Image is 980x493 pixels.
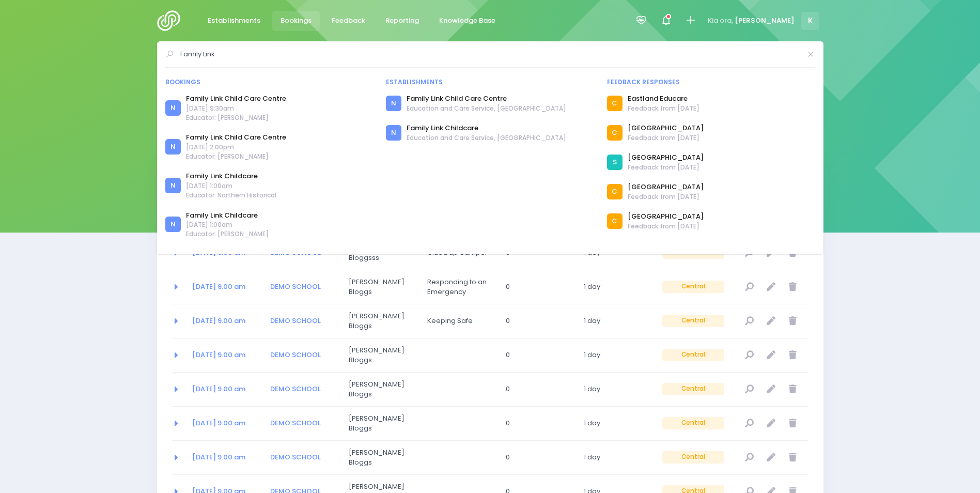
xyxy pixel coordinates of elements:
span: Feedback from [DATE] [628,192,704,202]
td: 2050-08-07 09:00:00 [185,304,264,338]
td: 1 [577,373,656,407]
a: Family Link Childcare [186,171,276,181]
span: Responding to an Emergency [427,277,489,297]
td: Central [656,373,734,407]
a: [DATE] 9.00 am [192,350,245,360]
a: DEMO SCHOOL [270,418,321,428]
span: Central [662,383,724,395]
a: View [741,347,758,364]
span: 0 [506,452,568,463]
div: Establishments [386,78,594,87]
a: Delete [784,347,801,364]
a: [GEOGRAPHIC_DATA] [628,152,704,163]
span: [PERSON_NAME] Bloggs [349,379,411,399]
div: N [386,96,401,111]
td: 0 [499,338,578,373]
span: Kia ora, [708,16,733,26]
span: Central [662,281,724,293]
a: [DATE] 9.00 am [192,282,245,291]
a: Delete [784,381,801,398]
span: Establishments [208,16,260,26]
span: 1 day [584,418,646,428]
td: 2050-08-07 09:00:00 [185,407,264,441]
span: Central [662,417,724,429]
span: Educator: [PERSON_NAME] [186,229,269,239]
div: N [165,178,181,193]
a: Family Link Child Care Centre [186,132,286,143]
td: null [734,373,808,407]
td: DEMO SCHOOL [263,373,342,407]
span: Education and Care Service, [GEOGRAPHIC_DATA] [407,104,566,113]
a: Edit [763,381,780,398]
td: DEMO SCHOOL [263,270,342,304]
span: 0 [506,418,568,428]
a: [DATE] 9.00 am [192,316,245,326]
span: [DATE] 1:00am [186,181,276,191]
span: 0 [506,384,568,394]
td: 1 [577,407,656,441]
a: Edit [763,279,780,296]
a: [GEOGRAPHIC_DATA] [628,211,704,222]
a: Bookings [272,11,320,31]
a: DEMO SCHOOL [270,282,321,291]
span: 1 day [584,350,646,360]
a: Delete [784,415,801,432]
td: 0 [499,441,578,475]
td: 2050-08-07 09:00:00 [185,338,264,373]
td: 0 [499,304,578,338]
div: C [607,184,623,199]
td: Joe Bloggs [342,338,421,373]
span: Bookings [281,16,312,26]
span: [PERSON_NAME] Bloggs [349,277,411,297]
span: 0 [506,350,568,360]
a: Knowledge Base [431,11,504,31]
a: Reporting [377,11,428,31]
td: Joe Bloggs [342,441,421,475]
img: Logo [157,10,186,31]
td: 1 [577,441,656,475]
div: N [165,217,181,232]
a: [DATE] 9.00 am [192,418,245,428]
span: Feedback from [DATE] [628,163,704,172]
td: DEMO SCHOOL [263,441,342,475]
td: Central [656,338,734,373]
td: Joe Bloggs [342,407,421,441]
div: N [165,139,181,155]
td: 1 [577,304,656,338]
span: Educator: [PERSON_NAME] [186,152,286,161]
a: Family Link Child Care Centre [186,94,286,104]
a: Delete [784,279,801,296]
span: 1 day [584,316,646,326]
td: 2050-08-07 09:00:00 [185,373,264,407]
a: DEMO SCHOOL [270,350,321,360]
td: Joe Bloggs [342,373,421,407]
a: View [741,313,758,330]
span: Central [662,315,724,327]
a: Edit [763,313,780,330]
span: [PERSON_NAME] Bloggs [349,448,411,468]
span: Reporting [385,16,419,26]
td: Central [656,441,734,475]
div: N [386,125,401,141]
span: Educator: [PERSON_NAME] [186,113,286,122]
a: Edit [763,347,780,364]
td: Responding to an Emergency [421,270,499,304]
span: Central [662,349,724,361]
td: DEMO SCHOOL [263,338,342,373]
a: Feedback [323,11,374,31]
a: [GEOGRAPHIC_DATA] [628,123,704,133]
a: Family Link Childcare [186,210,269,221]
span: Central [662,451,724,464]
td: 2050-08-07 09:00:00 [185,441,264,475]
a: DEMO SCHOOL [270,384,321,394]
a: Delete [784,449,801,466]
a: Establishments [199,11,269,31]
td: 2050-08-07 09:00:00 [185,270,264,304]
span: Education and Care Service, [GEOGRAPHIC_DATA] [407,133,566,143]
div: Bookings [165,78,374,87]
span: [DATE] 2:00pm [186,143,286,152]
span: [PERSON_NAME] Bloggs [349,345,411,365]
a: View [741,449,758,466]
a: [DATE] 9.00 am [192,452,245,462]
div: C [607,125,623,141]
